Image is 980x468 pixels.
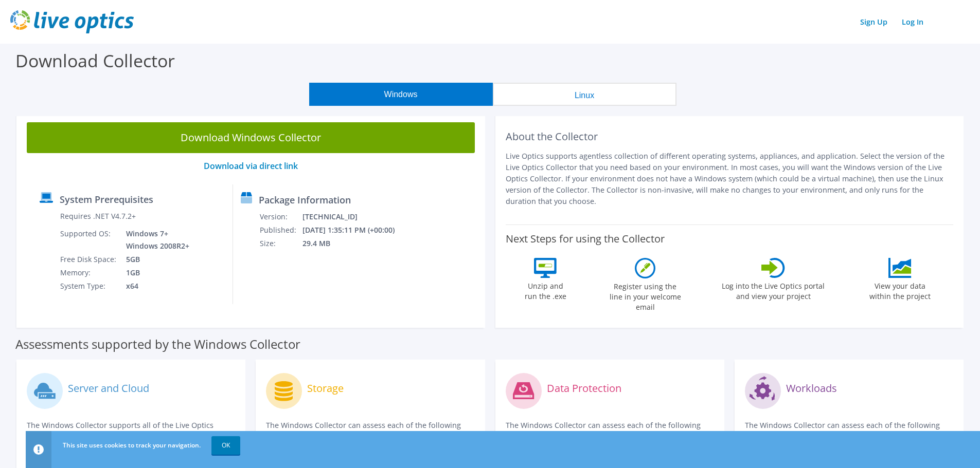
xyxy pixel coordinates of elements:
[547,383,621,394] label: Data Protection
[204,160,298,172] a: Download via direct link
[259,195,351,205] label: Package Information
[15,339,300,349] label: Assessments supported by the Windows Collector
[63,441,201,450] span: This site uses cookies to track your navigation.
[506,130,954,143] h2: About the Collector
[118,266,191,279] td: 1GB
[745,420,953,442] p: The Windows Collector can assess each of the following applications.
[307,383,344,394] label: Storage
[302,210,408,223] td: [TECHNICAL_ID]
[863,278,937,302] label: View your data within the project
[721,278,825,302] label: Log into the Live Optics portal and view your project
[309,83,493,106] button: Windows
[68,383,149,394] label: Server and Cloud
[27,420,235,442] p: The Windows Collector supports all of the Live Optics compute and cloud assessments.
[10,10,134,33] img: live_optics_svg.svg
[493,83,676,106] button: Linux
[855,14,893,29] a: Sign Up
[60,279,118,293] td: System Type:
[259,223,302,237] td: Published:
[211,436,240,455] a: OK
[60,266,118,279] td: Memory:
[897,14,929,29] a: Log In
[786,383,837,394] label: Workloads
[506,233,665,245] label: Next Steps for using the Collector
[60,227,118,253] td: Supported OS:
[15,49,175,72] label: Download Collector
[60,253,118,266] td: Free Disk Space:
[506,420,714,442] p: The Windows Collector can assess each of the following DPS applications.
[266,420,474,442] p: The Windows Collector can assess each of the following storage systems.
[27,122,475,153] a: Download Windows Collector
[302,237,408,250] td: 29.4 MB
[118,253,191,266] td: 5GB
[118,227,191,253] td: Windows 7+ Windows 2008R2+
[118,279,191,293] td: x64
[302,223,408,237] td: [DATE] 1:35:11 PM (+00:00)
[259,237,302,250] td: Size:
[522,278,569,302] label: Unzip and run the .exe
[259,210,302,223] td: Version:
[60,194,153,204] label: System Prerequisites
[506,151,954,207] p: Live Optics supports agentless collection of different operating systems, appliances, and applica...
[60,211,136,221] label: Requires .NET V4.7.2+
[607,278,684,312] label: Register using the line in your welcome email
